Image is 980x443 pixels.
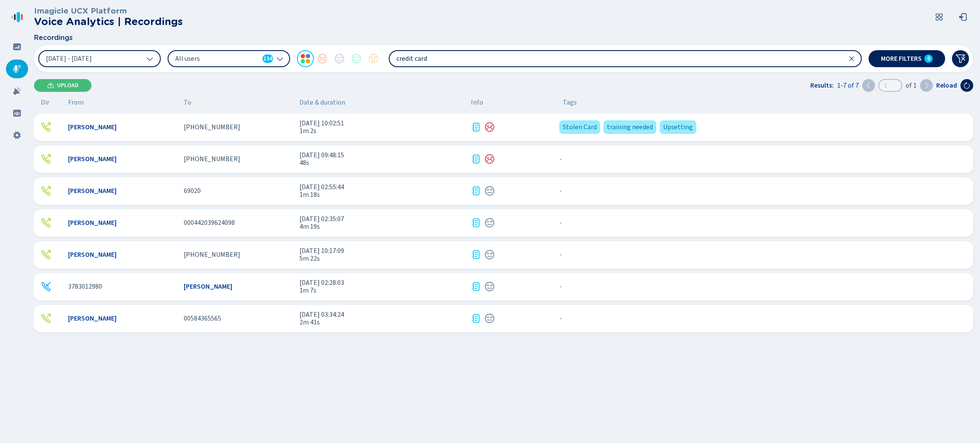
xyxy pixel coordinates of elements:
input: Filter by words contained in transcription [390,51,861,66]
span: [PERSON_NAME] [68,219,117,227]
svg: alarm-filled [13,87,21,95]
span: [PHONE_NUMBER] [184,123,240,131]
div: Recordings [6,60,28,78]
span: [PERSON_NAME] [68,251,117,258]
svg: icon-emoji-neutral [484,186,495,196]
svg: telephone-outbound [41,218,51,228]
svg: telephone-outbound [41,250,51,260]
span: [DATE] 10:02:51 [299,119,464,127]
span: [PERSON_NAME] [68,123,117,131]
span: 00584365565 [184,315,221,322]
span: No tags assigned [559,251,562,258]
div: Dashboard [6,37,28,56]
svg: telephone-outbound [41,186,51,196]
svg: chevron-right [923,82,930,89]
button: Next page [920,79,933,92]
span: [DATE] 03:34:24 [299,311,464,318]
span: 134 [263,54,272,63]
span: of 1 [906,82,917,89]
svg: mic-fill [13,65,21,73]
div: Neutral sentiment [484,250,495,260]
span: No tags assigned [559,155,562,163]
span: [DATE] 02:55:44 [299,183,464,191]
span: To [184,99,191,106]
div: Alarms [6,82,28,100]
span: More filters [881,55,922,62]
span: training needed [607,122,653,132]
svg: journal-text [471,250,481,260]
div: Transcription available [471,281,481,292]
span: 1m 18s [299,191,464,199]
span: No tags assigned [559,187,562,195]
svg: icon-emoji-sad [484,122,495,132]
div: Outgoing call [41,313,51,324]
span: 3783012980 [68,283,102,290]
div: Outgoing call [41,186,51,196]
svg: close [848,55,855,62]
span: Tags [563,99,577,106]
svg: icon-emoji-neutral [484,218,495,228]
span: No tags assigned [559,283,562,290]
div: Outgoing call [41,154,51,164]
button: Clear filters [952,50,969,67]
span: 69020 [184,187,201,195]
svg: journal-text [471,186,481,196]
button: [DATE] - [DATE] [38,50,161,67]
svg: icon-emoji-neutral [484,313,495,324]
span: No tags assigned [559,315,562,322]
div: Groups [6,104,28,122]
svg: dashboard-filled [13,43,21,51]
span: [DATE] 09:48:15 [299,151,464,159]
span: 5m 22s [299,255,464,262]
div: training needed [604,120,656,134]
svg: icon-emoji-neutral [484,250,495,260]
span: Dir [41,99,49,106]
span: No tags assigned [559,219,562,227]
button: Previous page [862,79,875,92]
svg: box-arrow-left [959,13,967,21]
span: 1m 7s [299,287,464,294]
span: Upsetting [663,122,693,132]
span: [DATE] 10:17:09 [299,247,464,255]
svg: groups-filled [13,109,21,117]
div: Negative sentiment [484,122,495,132]
svg: arrow-clockwise [963,82,970,89]
span: Date & duration [299,99,464,106]
div: Transcription available [471,122,481,132]
div: Outgoing call [41,250,51,260]
span: Stolen Card [563,122,597,132]
div: Neutral sentiment [484,186,495,196]
span: Recordings [34,34,73,42]
span: Info [471,99,483,106]
span: Results: [810,82,834,89]
svg: funnel-disabled [955,54,966,64]
svg: journal-text [471,122,481,132]
div: Transcription available [471,313,481,324]
svg: telephone-outbound [41,154,51,164]
div: Neutral sentiment [484,313,495,324]
span: [PERSON_NAME] [68,155,117,163]
div: Outgoing call [41,122,51,132]
div: Upsetting [660,120,696,134]
h2: Voice Analytics | Recordings [34,16,183,28]
button: Upload [34,79,91,92]
span: 48s [299,159,464,167]
span: [DATE] 02:28:03 [299,279,464,287]
span: [PERSON_NAME] [184,283,232,290]
span: [DATE] - [DATE] [46,55,92,62]
div: Negative sentiment [484,154,495,164]
span: 1-7 of 7 [837,82,859,89]
svg: chevron-down [276,55,283,62]
span: Reload [936,82,957,89]
div: Settings [6,126,28,145]
svg: cloud-upload [47,82,54,89]
span: [PHONE_NUMBER] [184,251,240,258]
svg: journal-text [471,218,481,228]
span: [DATE] 02:35:07 [299,215,464,223]
div: Stolen Card [559,120,600,134]
span: Upload [57,82,79,89]
div: Neutral sentiment [484,218,495,228]
span: From [68,99,84,106]
div: Outgoing call [41,218,51,228]
div: Incoming call [41,281,51,292]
